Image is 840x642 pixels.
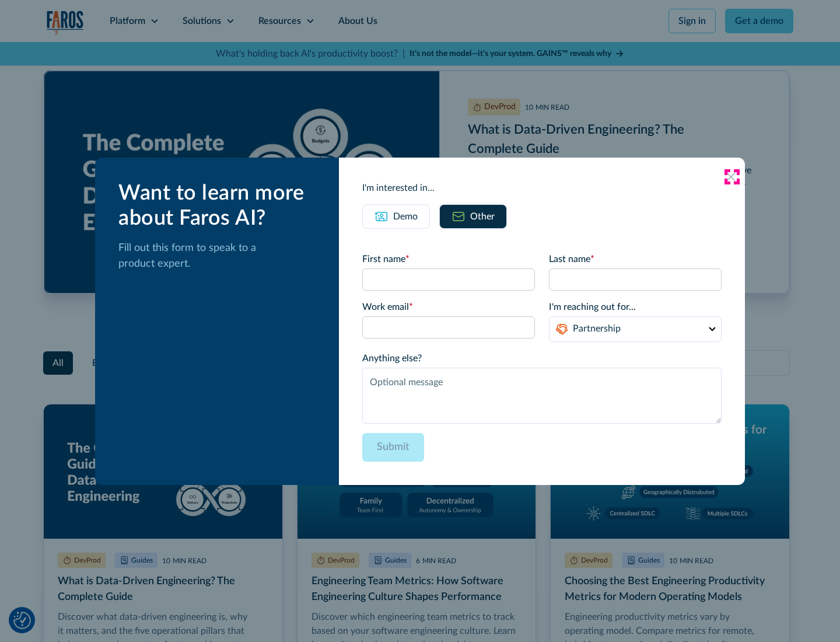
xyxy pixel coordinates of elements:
input: Submit [362,433,424,462]
p: Fill out this form to speak to a product expert. [118,240,320,272]
div: Other [470,210,495,224]
label: I'm reaching out for... [549,300,722,314]
label: Work email [362,300,535,314]
form: Email Form [362,252,722,462]
label: Anything else? [362,351,722,365]
div: Want to learn more about Faros AI? [118,181,320,231]
label: Last name [549,252,722,266]
div: I'm interested in... [362,181,722,195]
div: Demo [393,210,418,224]
label: First name [362,252,535,266]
